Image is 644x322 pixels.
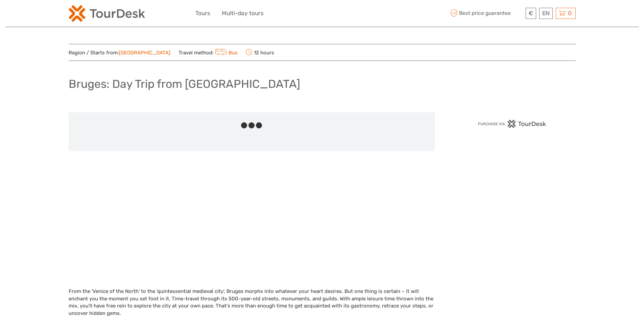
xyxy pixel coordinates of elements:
[539,8,553,19] div: EN
[69,288,435,317] div: From the 'Venice of the North' to the 'quintessential medieval city', Bruges morphs into whatever...
[246,48,274,57] span: 12 hours
[567,10,573,17] span: 0
[449,8,524,19] span: Best price guarantee
[222,8,264,18] a: Multi-day tours
[195,8,210,18] a: Tours
[478,120,546,128] img: PurchaseViaTourDesk.png
[178,48,238,57] span: Travel method:
[69,5,145,22] img: 2254-3441b4b5-4e5f-4d00-b396-31f1d84a6ebf_logo_small.png
[69,77,300,91] h1: Bruges: Day Trip from [GEOGRAPHIC_DATA]
[529,10,533,17] span: €
[214,50,238,56] a: Bus
[119,50,170,56] a: [GEOGRAPHIC_DATA]
[69,49,170,56] span: Region / Starts from:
